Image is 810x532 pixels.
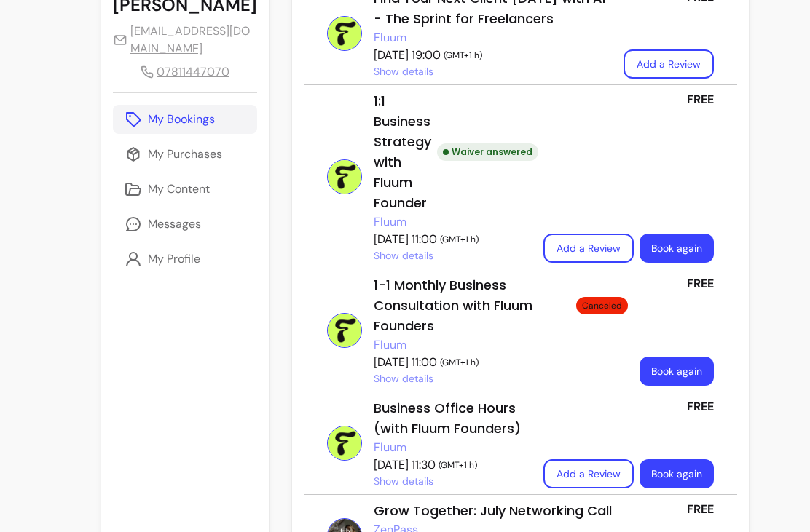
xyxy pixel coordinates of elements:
[113,23,257,57] a: [EMAIL_ADDRESS][DOMAIN_NAME]
[327,313,362,348] img: Picture of Fluum
[640,357,714,386] a: Book again
[440,234,479,245] span: ( GMT+1 h )
[148,215,201,233] p: Messages
[374,336,406,354] span: Click to open Provider profile
[374,501,612,521] div: Grow Together: July Networking Call
[579,300,625,311] span: Canceled
[327,426,362,461] img: Picture of Fluum
[437,143,538,161] div: Waiver answered
[148,146,222,163] p: My Purchases
[113,105,257,134] a: My Bookings
[374,29,406,47] a: Fluum
[374,47,612,64] p: [DATE] 19:00
[687,501,714,518] p: FREE
[148,250,200,268] p: My Profile
[374,439,406,456] span: Click to open Provider profile
[141,63,229,81] a: 07811447070
[374,29,406,47] span: Click to open Provider profile
[327,16,362,51] img: Picture of Fluum
[640,459,714,488] a: Book again
[439,459,477,471] span: ( GMT+1 h )
[640,234,714,263] a: Book again
[374,456,532,474] p: [DATE] 11:30
[687,275,714,293] p: FREE
[374,371,433,386] span: Show details
[374,64,433,79] span: Show details
[374,398,532,439] div: Business Office Hours (with Fluum Founders)
[543,234,634,263] button: Add a Review
[374,439,406,456] a: Fluum
[113,245,257,274] a: My Profile
[113,140,257,169] a: My Purchases
[148,111,215,128] p: My Bookings
[374,474,433,488] span: Show details
[687,91,714,108] p: FREE
[374,275,628,336] div: 1-1 Monthly Business Consultation with Fluum Founders
[687,398,714,416] p: FREE
[374,231,532,248] p: [DATE] 11:00
[113,175,257,204] a: My Content
[444,49,482,61] span: ( GMT+1 h )
[374,213,406,231] a: Fluum
[148,180,210,198] p: My Content
[374,354,628,371] p: [DATE] 11:00
[624,49,714,79] button: Add a Review
[113,210,257,239] a: Messages
[440,357,479,368] span: ( GMT+1 h )
[374,336,406,354] a: Fluum
[374,91,532,213] div: 1:1 Business Strategy with Fluum Founder
[374,248,433,263] span: Show details
[543,459,634,488] button: Add a Review
[327,159,362,194] img: Picture of Fluum
[374,213,406,231] span: Click to open Provider profile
